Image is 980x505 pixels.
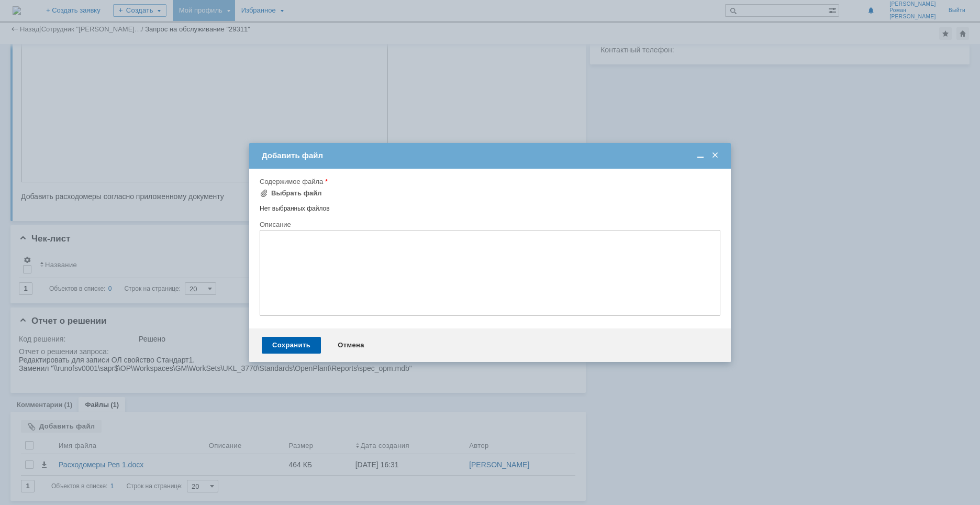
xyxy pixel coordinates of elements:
[271,189,322,197] div: Выбрать файл
[262,151,720,160] div: Добавить файл
[695,151,706,160] span: Свернуть (Ctrl + M)
[260,201,720,213] div: Нет выбранных файлов
[260,178,718,185] div: Содержимое файла
[710,151,720,160] span: Закрыть
[260,221,718,228] div: Описание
